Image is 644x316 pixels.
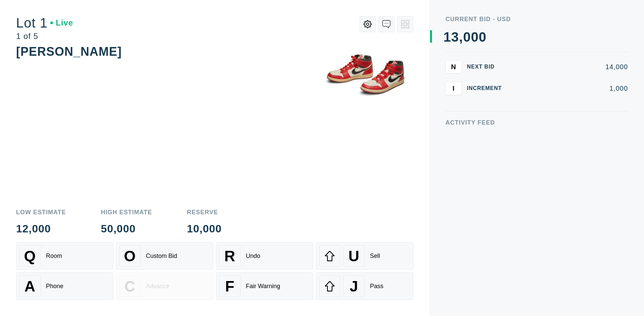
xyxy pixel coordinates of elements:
[459,30,463,165] div: ,
[124,278,135,295] span: C
[146,253,177,260] div: Custom Bid
[225,278,234,295] span: F
[350,278,358,295] span: J
[16,242,113,270] button: QRoom
[452,84,454,92] span: I
[467,64,507,70] div: Next Bid
[216,272,313,300] button: FFair Warning
[24,278,35,295] span: A
[348,247,359,265] span: U
[101,223,152,234] div: 50,000
[443,30,451,44] div: 1
[116,242,213,270] button: OCustom Bid
[445,16,628,22] div: Current Bid - USD
[46,283,63,290] div: Phone
[24,247,36,265] span: Q
[116,272,213,300] button: CAdvance
[445,120,628,126] div: Activity Feed
[471,30,479,44] div: 0
[246,253,260,260] div: Undo
[187,223,222,234] div: 10,000
[316,272,413,300] button: JPass
[445,82,462,95] button: I
[467,86,507,91] div: Increment
[16,209,66,215] div: Low Estimate
[463,30,471,44] div: 0
[216,242,313,270] button: RUndo
[16,16,73,30] div: Lot 1
[370,253,380,260] div: Sell
[16,45,122,58] div: [PERSON_NAME]
[479,30,486,44] div: 0
[187,209,222,215] div: Reserve
[46,253,62,260] div: Room
[513,85,628,92] div: 1,000
[451,63,456,71] span: N
[224,247,235,265] span: R
[370,283,383,290] div: Pass
[16,272,113,300] button: APhone
[124,247,136,265] span: O
[16,223,66,234] div: 12,000
[16,32,73,40] div: 1 of 5
[50,19,73,27] div: Live
[451,30,459,44] div: 3
[316,242,413,270] button: USell
[101,209,152,215] div: High Estimate
[146,283,169,290] div: Advance
[445,60,462,74] button: N
[513,63,628,70] div: 14,000
[246,283,280,290] div: Fair Warning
